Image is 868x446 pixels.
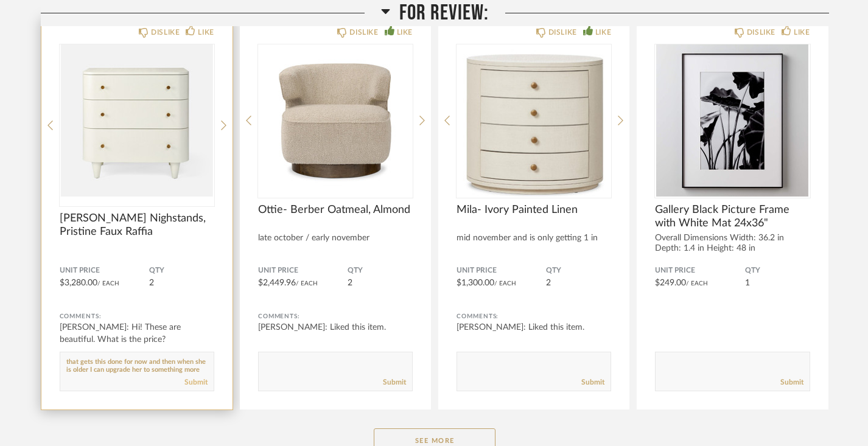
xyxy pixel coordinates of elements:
[184,377,208,388] a: Submit
[457,203,611,217] span: Mila- Ivory Painted Linen
[655,266,744,276] span: Unit Price
[60,44,214,197] div: 0
[655,279,686,287] span: $249.00
[780,377,803,388] a: Submit
[457,310,611,322] div: Comments:
[595,26,611,38] div: LIKE
[494,280,516,287] span: / Each
[655,44,810,197] img: undefined
[457,233,611,243] div: mid november and is only getting 1 in
[60,212,214,239] span: [PERSON_NAME] Nighstands, Pristine Faux Raffia
[60,44,214,197] img: undefined
[655,203,810,230] span: Gallery Black Picture Frame with White Mat 24x36"
[686,280,708,287] span: / Each
[457,279,494,287] span: $1,300.00
[548,26,577,38] div: DISLIKE
[198,26,214,38] div: LIKE
[60,266,149,276] span: Unit Price
[258,279,296,287] span: $2,449.96
[745,279,750,287] span: 1
[258,203,413,217] span: Ottie- Berber Oatmeal, Almond
[151,26,180,38] div: DISLIKE
[258,266,348,276] span: Unit Price
[655,233,810,254] div: Overall Dimensions Width: 36.2 in Depth: 1.4 in Height: 48 in
[397,26,413,38] div: LIKE
[60,321,214,346] div: [PERSON_NAME]: Hi! These are beautiful. What is the price?
[457,266,546,276] span: Unit Price
[149,266,214,276] span: QTY
[546,279,551,287] span: 2
[457,44,611,197] img: undefined
[383,377,406,388] a: Submit
[745,266,810,276] span: QTY
[457,321,611,333] div: [PERSON_NAME]: Liked this item.
[747,26,775,38] div: DISLIKE
[794,26,810,38] div: LIKE
[60,310,214,322] div: Comments:
[349,26,378,38] div: DISLIKE
[258,44,413,197] img: undefined
[258,233,413,243] div: late october / early november
[60,279,97,287] span: $3,280.00
[348,279,352,287] span: 2
[546,266,611,276] span: QTY
[581,377,604,388] a: Submit
[296,280,318,287] span: / Each
[97,280,119,287] span: / Each
[258,310,413,322] div: Comments:
[258,321,413,333] div: [PERSON_NAME]: Liked this item.
[348,266,413,276] span: QTY
[149,279,154,287] span: 2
